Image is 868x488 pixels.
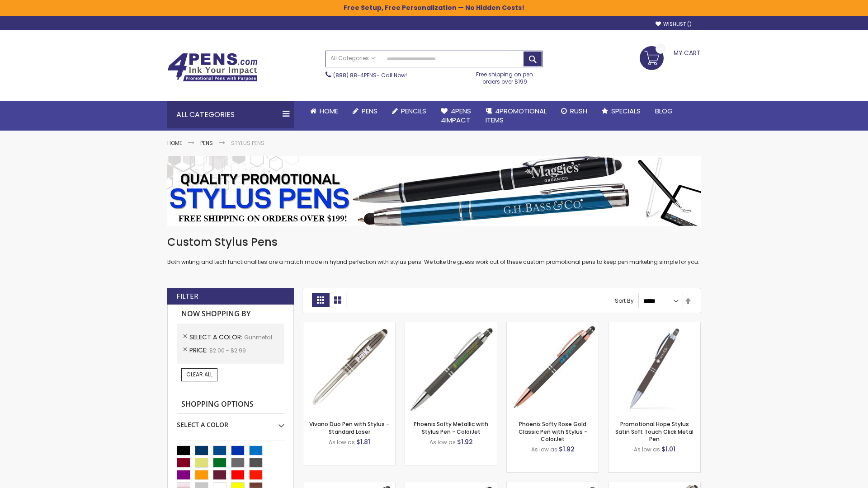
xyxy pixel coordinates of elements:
img: Phoenix Softy Rose Gold Classic Pen with Stylus - ColorJet-Gunmetal [507,322,599,414]
a: Blog [648,101,680,121]
div: Select A Color [177,414,284,429]
a: 4Pens4impact [434,101,478,131]
span: $1.92 [559,445,575,454]
span: 4Pens 4impact [441,106,471,125]
a: (888) 88-4PENS [333,71,377,79]
a: Pencils [385,101,434,121]
a: Home [167,139,182,147]
span: $1.01 [661,445,675,454]
a: Home [303,101,345,121]
img: Vivano Duo Pen with Stylus - Standard Laser-Gunmetal [303,322,395,414]
strong: Shopping Options [177,395,284,414]
span: $1.92 [457,437,473,446]
a: Promotional Hope Stylus Satin Soft Touch Click Metal Pen-Gunmetal [609,322,700,329]
a: 4PROMOTIONALITEMS [478,101,554,131]
span: As low as [634,446,660,453]
a: Phoenix Softy Metallic with Stylus Pen - ColorJet-Gunmetal [405,322,497,329]
span: As low as [531,446,557,453]
a: Promotional Hope Stylus Satin Soft Touch Click Metal Pen [615,420,693,442]
a: Clear All [181,368,217,381]
a: Rush [554,101,594,121]
span: Rush [570,106,587,116]
span: Blog [655,106,673,116]
a: Pens [200,139,213,147]
a: All Categories [326,51,380,66]
a: Phoenix Softy Rose Gold Classic Pen with Stylus - ColorJet-Gunmetal [507,322,599,329]
span: Pencils [401,106,426,116]
div: All Categories [167,101,294,128]
span: Clear All [186,371,212,378]
a: Wishlist [656,21,692,28]
h1: Custom Stylus Pens [167,235,701,249]
span: 4PROMOTIONAL ITEMS [486,106,547,125]
img: Promotional Hope Stylus Satin Soft Touch Click Metal Pen-Gunmetal [609,322,700,414]
div: Free shipping on pen orders over $199 [467,67,543,85]
strong: Filter [176,291,198,301]
span: Price [189,346,209,355]
strong: Now Shopping by [177,305,284,324]
img: 4Pens Custom Pens and Promotional Products [167,53,258,82]
span: All Categories [330,55,376,62]
a: Specials [594,101,648,121]
span: As low as [329,438,355,446]
span: $2.00 - $2.99 [209,347,246,354]
span: Home [320,106,338,116]
div: Both writing and tech functionalities are a match made in hybrid perfection with stylus pens. We ... [167,235,701,266]
span: - Call Now! [333,71,407,79]
img: Stylus Pens [167,156,701,226]
span: Pens [362,106,377,116]
span: Select A Color [189,333,244,342]
a: Pens [345,101,385,121]
a: Vivano Duo Pen with Stylus - Standard Laser [309,420,389,435]
img: Phoenix Softy Metallic with Stylus Pen - ColorJet-Gunmetal [405,322,497,414]
strong: Grid [312,293,329,307]
a: Vivano Duo Pen with Stylus - Standard Laser-Gunmetal [303,322,395,329]
span: $1.81 [356,437,370,446]
strong: Stylus Pens [231,139,264,147]
span: As low as [429,438,456,446]
a: Phoenix Softy Rose Gold Classic Pen with Stylus - ColorJet [519,420,587,442]
span: Specials [611,106,641,116]
span: Gunmetal [244,333,272,341]
label: Sort By [615,297,634,305]
a: Phoenix Softy Metallic with Stylus Pen - ColorJet [414,420,488,435]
